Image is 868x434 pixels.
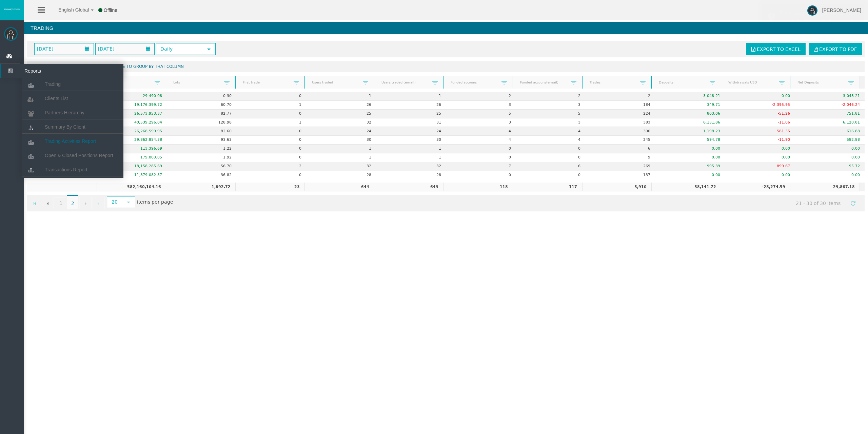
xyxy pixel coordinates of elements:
[100,78,155,87] a: Value
[22,135,123,147] a: Trading Activities Report
[586,127,655,136] td: 300
[35,44,55,54] span: [DATE]
[376,162,446,171] td: 32
[446,118,516,127] td: 3
[306,153,376,162] td: 1
[27,61,865,72] div: Drag a column header and drop it here to group by that column
[169,78,224,87] a: Lots
[795,171,865,180] td: 0.00
[22,149,123,162] a: Open & Closed Positions Report
[306,145,376,153] td: 1
[809,43,862,55] a: Export to PDF
[104,7,117,13] span: Offline
[586,101,655,110] td: 184
[45,124,85,130] span: Summary By Client
[83,201,88,206] span: Go to the next page
[29,197,41,209] a: Go to the first page
[97,153,167,162] td: 179,003.05
[22,164,123,176] a: Transactions Report
[45,201,51,206] span: Go to the previous page
[795,127,865,136] td: 616.88
[167,110,237,118] td: 82.77
[306,136,376,145] td: 30
[516,127,586,136] td: 4
[45,81,61,87] span: Trading
[235,183,305,191] td: 23
[795,92,865,101] td: 3,048.21
[446,92,516,101] td: 2
[236,118,306,127] td: 1
[45,96,68,101] span: Clients List
[651,183,721,191] td: 58,141.72
[96,44,116,54] span: [DATE]
[516,118,586,127] td: 3
[582,183,652,191] td: 5,910
[206,46,212,52] span: select
[96,201,101,206] span: Go to the last page
[586,118,655,127] td: 383
[655,171,725,180] td: 0.00
[157,44,203,54] span: Daily
[97,118,167,127] td: 40,539,296.04
[516,171,586,180] td: 0
[3,8,20,11] img: logo.svg
[167,92,237,101] td: 0.30
[516,92,586,101] td: 2
[725,171,795,180] td: 0.00
[725,118,795,127] td: -11.06
[167,171,237,180] td: 36.82
[22,78,123,90] a: Trading
[376,92,446,101] td: 1
[376,101,446,110] td: 26
[105,197,173,208] span: items per page
[655,136,725,145] td: 594.78
[790,183,860,191] td: 29,867.18
[746,43,806,55] a: Export to Excel
[97,92,167,101] td: 29,490.08
[725,127,795,136] td: -581.35
[67,195,78,209] span: 2
[167,136,237,145] td: 93.63
[306,162,376,171] td: 32
[376,153,446,162] td: 1
[655,162,725,171] td: 995.39
[55,197,66,209] a: 1
[446,110,516,118] td: 5
[586,92,655,101] td: 2
[306,92,376,101] td: 1
[22,92,123,105] a: Clients List
[97,136,167,145] td: 29,862,854.38
[793,78,848,87] a: Net Deposits
[97,101,167,110] td: 19,176,399.72
[795,110,865,118] td: 751.81
[655,153,725,162] td: 0.00
[306,101,376,110] td: 26
[167,127,237,136] td: 82.60
[586,171,655,180] td: 137
[376,136,446,145] td: 30
[236,136,306,145] td: 0
[447,78,501,87] a: Funded accouns
[516,145,586,153] td: 0
[586,162,655,171] td: 269
[446,127,516,136] td: 4
[446,153,516,162] td: 0
[42,197,54,209] a: Go to the previous page
[93,197,105,209] a: Go to the last page
[446,101,516,110] td: 3
[236,92,306,101] td: 0
[724,78,779,87] a: Withdrawals USD
[443,183,513,191] td: 118
[790,197,847,209] span: 21 - 30 of 30 items
[377,78,432,87] a: Users traded (email)
[238,78,293,87] a: First trade
[721,183,790,191] td: -28,274.59
[1,64,123,78] a: Reports
[516,101,586,110] td: 3
[22,107,123,119] a: Partners Hierarchy
[655,101,725,110] td: 349.71
[97,127,167,136] td: 26,268,599.95
[306,118,376,127] td: 32
[97,110,167,118] td: 26,573,953.37
[306,127,376,136] td: 24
